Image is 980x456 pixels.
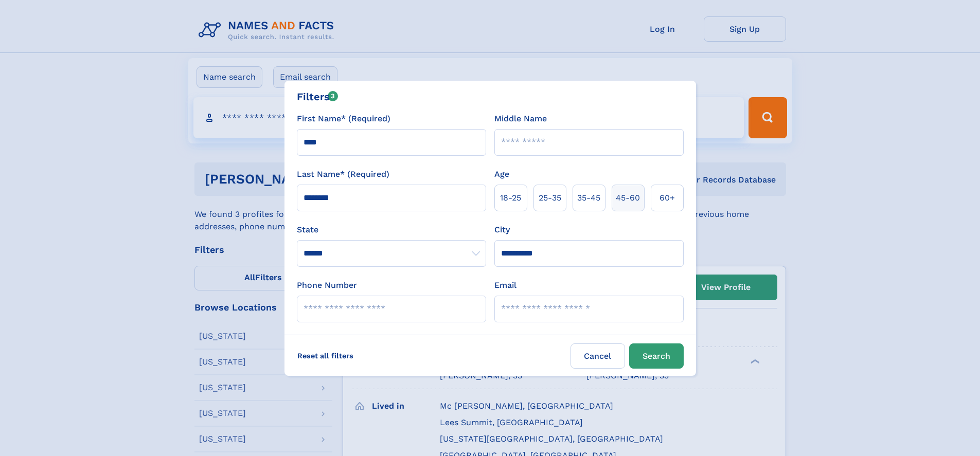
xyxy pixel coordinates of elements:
span: 18‑25 [500,192,521,204]
button: Search [629,343,684,369]
div: Filters [297,89,338,104]
label: Age [494,168,509,180]
label: Middle Name [494,113,547,125]
label: Phone Number [297,279,357,291]
label: Reset all filters [291,343,360,368]
label: State [297,224,486,236]
label: City [494,224,510,236]
span: 45‑60 [616,192,640,204]
span: 25‑35 [539,192,561,204]
label: Cancel [571,343,625,369]
span: 35‑45 [577,192,600,204]
label: First Name* (Required) [297,113,390,125]
label: Email [494,279,516,291]
label: Last Name* (Required) [297,168,389,180]
span: 60+ [660,192,675,204]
